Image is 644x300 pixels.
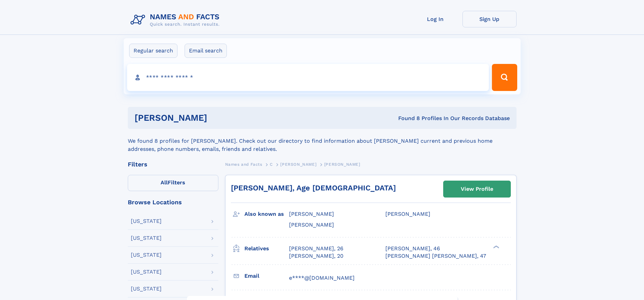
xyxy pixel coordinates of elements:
span: [PERSON_NAME] [280,162,316,167]
label: Filters [128,175,218,191]
div: Browse Locations [128,199,218,205]
h3: Also known as [244,208,289,220]
div: [US_STATE] [131,235,162,241]
a: C [270,160,273,168]
a: [PERSON_NAME] [PERSON_NAME], 47 [385,252,486,260]
span: [PERSON_NAME] [385,211,430,217]
span: [PERSON_NAME] [289,222,334,228]
div: [US_STATE] [131,252,162,258]
img: Logo Names and Facts [128,11,225,29]
h3: Email [244,270,289,282]
button: Search Button [492,64,517,91]
a: [PERSON_NAME], 26 [289,245,343,252]
div: We found 8 profiles for [PERSON_NAME]. Check out our directory to find information about [PERSON_... [128,129,517,153]
div: [US_STATE] [131,218,162,224]
span: All [161,179,168,186]
span: [PERSON_NAME] [289,211,334,217]
h1: [PERSON_NAME] [135,114,303,122]
a: [PERSON_NAME], 20 [289,252,343,260]
a: Names and Facts [225,160,262,168]
div: Found 8 Profiles In Our Records Database [303,115,510,122]
label: Regular search [129,44,177,58]
div: Filters [128,161,218,167]
div: [US_STATE] [131,269,162,275]
h3: Relatives [244,243,289,254]
span: [PERSON_NAME] [324,162,360,167]
div: [US_STATE] [131,286,162,292]
span: C [270,162,273,167]
input: search input [127,64,489,91]
label: Email search [185,44,227,58]
a: [PERSON_NAME], Age [DEMOGRAPHIC_DATA] [231,184,396,192]
a: View Profile [444,181,510,197]
a: Sign Up [462,11,517,27]
a: [PERSON_NAME], 46 [385,245,440,252]
a: Log In [408,11,462,27]
div: View Profile [461,181,493,197]
div: ❯ [492,245,500,249]
a: [PERSON_NAME] [280,160,316,168]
